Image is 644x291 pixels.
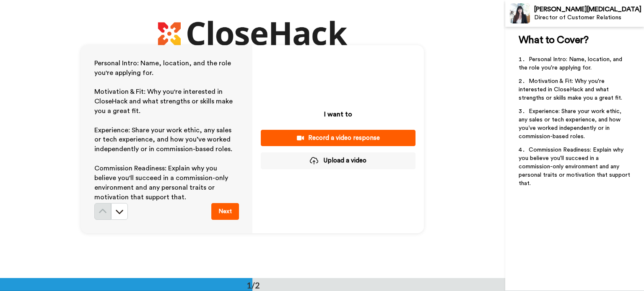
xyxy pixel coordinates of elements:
img: Profile Image [510,3,530,23]
p: I want to [324,109,352,119]
span: Personal Intro: Name, location, and the role you're applying for. [519,57,624,71]
span: Motivation & Fit: Why you're interested in CloseHack and what strengths or skills make you a grea... [94,88,234,114]
span: Experience: Share your work ethic, any sales or tech experience, and how you’ve worked independen... [94,127,233,153]
span: Commission Readiness: Explain why you believe you'll succeed in a commission-only environment and... [519,147,632,186]
button: Record a video response [261,130,415,146]
span: Personal Intro: Name, location, and the role you're applying for. [94,60,233,76]
button: Upload a video [261,152,415,169]
span: Commission Readiness: Explain why you believe you'll succeed in a commission-only environment and... [94,165,230,201]
div: Director of Customer Relations [534,14,644,21]
div: Record a video response [267,134,409,142]
span: Motivation & Fit: Why you're interested in CloseHack and what strengths or skills make you a grea... [519,78,622,101]
span: What to Cover? [519,35,588,45]
span: Experience: Share your work ethic, any sales or tech experience, and how you’ve worked independen... [519,108,623,139]
div: [PERSON_NAME][MEDICAL_DATA] [534,5,644,13]
div: 1/2 [233,279,273,291]
button: Next [211,203,239,220]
